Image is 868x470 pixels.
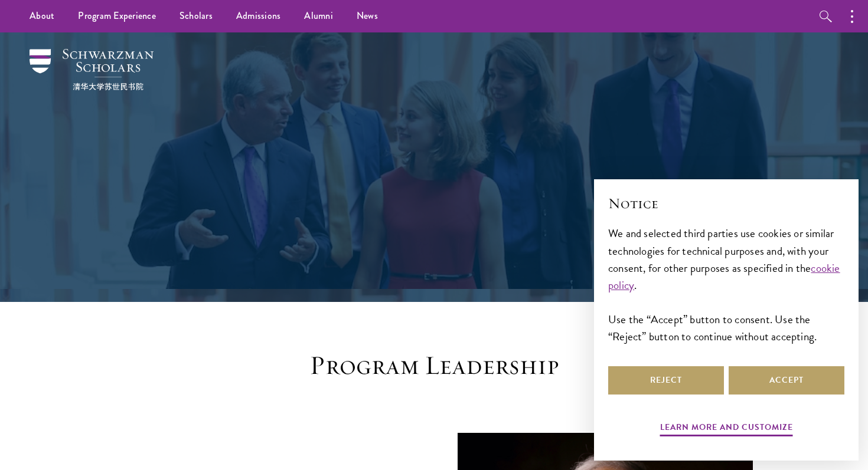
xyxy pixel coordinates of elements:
[608,366,724,395] button: Reject
[608,259,840,294] a: cookie policy
[608,225,844,344] div: We and selected third parties use cookies or similar technologies for technical purposes and, wit...
[30,49,154,90] img: Schwarzman Scholars
[660,420,793,438] button: Learn more and customize
[729,366,844,395] button: Accept
[608,193,844,213] h2: Notice
[251,349,617,382] h3: Program Leadership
